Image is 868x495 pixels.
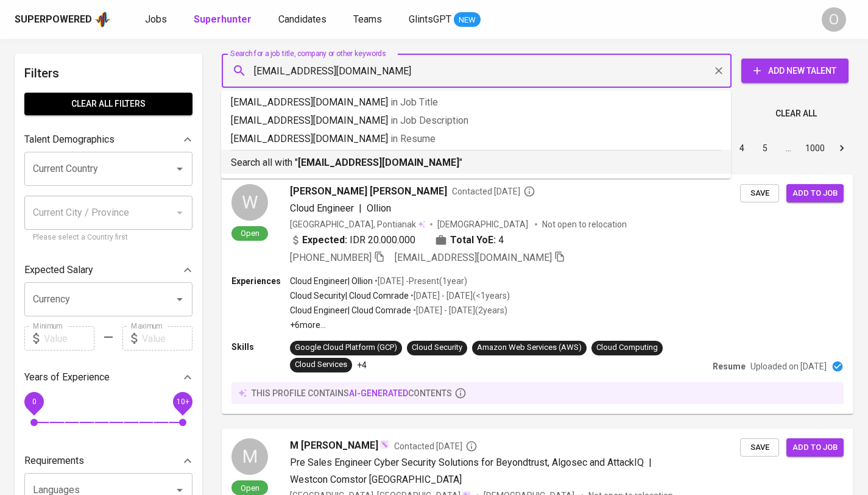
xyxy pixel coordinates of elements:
[24,93,192,115] button: Clear All filters
[15,13,92,27] div: Superpowered
[24,449,192,473] div: Requirements
[302,233,347,247] b: Expected:
[477,342,582,354] div: Amazon Web Services (AWS)
[94,10,111,29] img: app logo
[194,13,252,25] b: Superhunter
[409,290,510,302] p: • [DATE] - [DATE] ( <1 years )
[792,441,838,455] span: Add to job
[523,185,535,198] svg: By Batam recruiter
[194,12,254,27] a: Superhunter
[145,13,167,25] span: Jobs
[278,13,326,25] span: Candidates
[638,138,853,158] nav: pagination navigation
[710,62,727,79] button: Clear
[450,233,496,247] b: Total YoE:
[498,233,504,247] span: 4
[740,438,779,457] button: Save
[231,275,290,287] p: Experiences
[465,440,478,452] svg: By Batam recruiter
[379,440,389,449] img: magic_wand.svg
[145,12,169,27] a: Jobs
[290,304,411,316] p: Cloud Engineer | Cloud Comrade
[367,202,391,214] span: Ollion
[353,12,384,27] a: Teams
[231,132,721,146] p: [EMAIL_ADDRESS][DOMAIN_NAME]
[24,370,110,385] p: Years of Experience
[452,185,535,198] span: Contacted [DATE]
[236,228,264,238] span: Open
[236,483,264,493] span: Open
[222,174,853,414] a: WOpen[PERSON_NAME] [PERSON_NAME]Contacted [DATE]Cloud Engineer|Ollion[GEOGRAPHIC_DATA], Pontianak...
[290,457,644,468] span: Pre Sales Engineer Cyber Security Solutions for Beyondtrust, Algosec and AttackIQ
[395,252,552,263] span: [EMAIL_ADDRESS][DOMAIN_NAME]
[24,132,115,147] p: Talent Demographics
[713,360,746,372] p: Resume
[298,157,459,168] b: [EMAIL_ADDRESS][DOMAIN_NAME]
[596,342,658,354] div: Cloud Computing
[832,138,852,158] button: Go to next page
[231,155,721,170] p: Search all with " "
[755,138,775,158] button: Go to page 5
[231,184,268,221] div: W
[290,438,378,453] span: M [PERSON_NAME]
[390,96,438,108] span: in Job Title
[822,7,846,32] div: O
[24,263,93,277] p: Expected Salary
[775,106,817,121] span: Clear All
[437,218,530,230] span: [DEMOGRAPHIC_DATA]
[649,455,652,470] span: |
[278,12,329,27] a: Candidates
[290,252,372,263] span: [PHONE_NUMBER]
[176,397,189,406] span: 10+
[746,187,773,201] span: Save
[44,326,94,351] input: Value
[290,275,373,287] p: Cloud Engineer | Ollion
[34,96,183,112] span: Clear All filters
[252,387,452,399] p: this profile contains contents
[786,438,844,457] button: Add to job
[390,115,468,126] span: in Job Description
[290,184,447,199] span: [PERSON_NAME] [PERSON_NAME]
[231,113,721,128] p: [EMAIL_ADDRESS][DOMAIN_NAME]
[231,95,721,110] p: [EMAIL_ADDRESS][DOMAIN_NAME]
[231,438,268,475] div: M
[24,258,192,282] div: Expected Salary
[390,133,436,144] span: in Resume
[231,341,290,353] p: Skills
[290,202,354,214] span: Cloud Engineer
[741,59,849,83] button: Add New Talent
[746,441,773,455] span: Save
[412,342,462,354] div: Cloud Security
[295,342,397,354] div: Google Cloud Platform (GCP)
[290,319,510,331] p: +6 more ...
[802,138,828,158] button: Go to page 1000
[32,397,36,406] span: 0
[33,232,184,244] p: Please select a Country first
[295,359,347,371] div: Cloud Services
[24,365,192,390] div: Years of Experience
[349,388,408,398] span: AI-generated
[290,290,409,302] p: Cloud Security | Cloud Comrade
[409,13,451,25] span: GlintsGPT
[142,326,192,351] input: Value
[357,359,367,371] p: +4
[740,184,779,203] button: Save
[171,160,188,177] button: Open
[290,233,415,247] div: IDR 20.000.000
[359,201,362,216] span: |
[792,187,838,201] span: Add to job
[24,63,192,83] h6: Filters
[353,13,382,25] span: Teams
[290,474,462,485] span: Westcon Comstor [GEOGRAPHIC_DATA]
[394,440,478,452] span: Contacted [DATE]
[15,10,111,29] a: Superpoweredapp logo
[24,127,192,152] div: Talent Demographics
[24,454,84,468] p: Requirements
[171,291,188,308] button: Open
[751,63,839,79] span: Add New Talent
[771,102,822,125] button: Clear All
[778,142,798,154] div: …
[542,218,627,230] p: Not open to relocation
[732,138,752,158] button: Go to page 4
[411,304,507,316] p: • [DATE] - [DATE] ( 2 years )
